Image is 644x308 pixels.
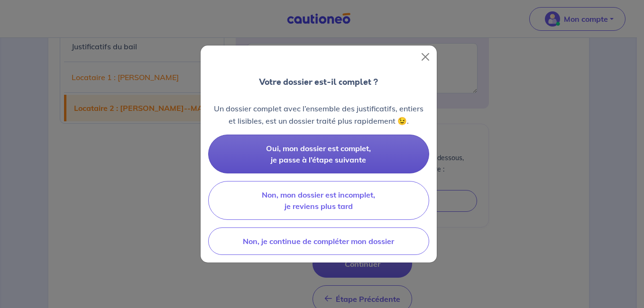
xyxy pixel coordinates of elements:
span: Non, je continue de compléter mon dossier [243,236,394,246]
p: Un dossier complet avec l’ensemble des justificatifs, entiers et lisibles, est un dossier traité ... [208,102,429,127]
button: Non, mon dossier est incomplet, je reviens plus tard [208,181,429,220]
button: Non, je continue de compléter mon dossier [208,227,429,255]
button: Oui, mon dossier est complet, je passe à l’étape suivante [208,135,429,173]
span: Non, mon dossier est incomplet, je reviens plus tard [262,190,375,211]
span: Oui, mon dossier est complet, je passe à l’étape suivante [266,144,371,164]
p: Votre dossier est-il complet ? [259,76,378,88]
button: Close [418,49,433,64]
